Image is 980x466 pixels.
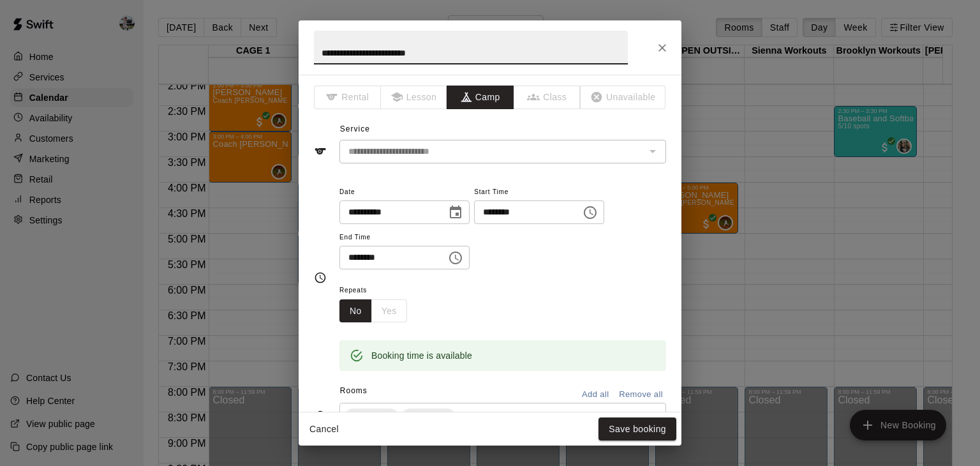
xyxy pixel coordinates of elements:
[616,385,666,405] button: Remove all
[443,200,468,225] button: Choose date, selected date is Sep 19, 2025
[339,184,470,201] span: Date
[575,385,616,405] button: Add all
[339,299,407,323] div: outlined button group
[651,36,674,59] button: Close
[381,86,448,109] span: The type of an existing booking cannot be changed
[514,86,581,109] span: The type of an existing booking cannot be changed
[644,407,662,425] button: Open
[402,409,455,424] div: CAGE 3
[339,140,666,163] div: The service of an existing booking cannot be changed
[340,386,367,395] span: Rooms
[443,245,468,271] button: Choose time, selected time is 5:00 PM
[577,200,603,225] button: Choose time, selected time is 4:00 PM
[304,417,345,441] button: Cancel
[447,86,514,109] button: Camp
[340,124,370,133] span: Service
[339,229,470,246] span: End Time
[339,282,417,299] span: Repeats
[314,410,327,423] svg: Rooms
[345,410,388,423] span: CAGE 2
[581,86,666,109] span: The type of an existing booking cannot be changed
[474,184,604,201] span: Start Time
[345,409,398,424] div: CAGE 2
[598,417,676,441] button: Save booking
[402,410,445,423] span: CAGE 3
[314,145,327,158] svg: Service
[314,271,327,284] svg: Timing
[339,299,372,323] button: No
[314,86,381,109] span: The type of an existing booking cannot be changed
[371,344,472,367] div: Booking time is available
